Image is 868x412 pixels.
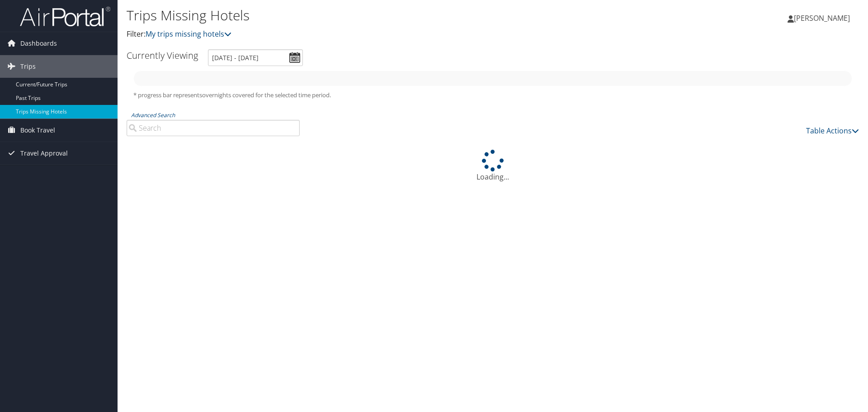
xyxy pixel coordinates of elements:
span: Book Travel [20,119,55,142]
h5: * progress bar represents overnights covered for the selected time period. [133,91,852,99]
a: [PERSON_NAME] [788,5,859,32]
a: Table Actions [806,126,859,136]
span: Travel Approval [20,142,68,165]
p: Filter: [127,28,615,40]
input: [DATE] - [DATE] [208,49,303,66]
span: Trips [20,55,36,78]
a: Advanced Search [131,111,175,119]
span: [PERSON_NAME] [794,13,850,23]
h3: Currently Viewing [127,49,198,62]
input: Advanced Search [127,120,300,136]
a: My trips missing hotels [146,29,231,39]
h1: Trips Missing Hotels [127,6,615,25]
img: airportal-logo.png [20,6,110,27]
div: Loading... [127,150,859,182]
span: Dashboards [20,32,57,55]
